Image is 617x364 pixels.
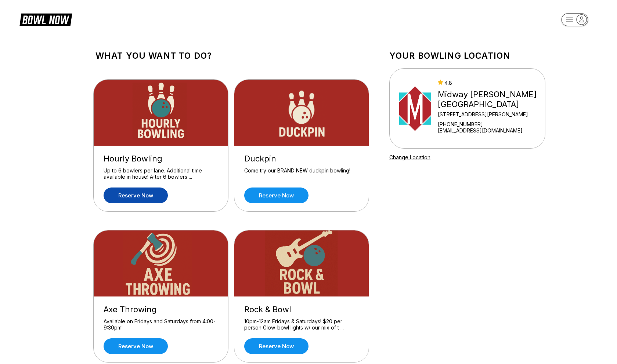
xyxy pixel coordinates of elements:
[244,154,359,164] div: Duckpin
[244,188,308,203] a: Reserve now
[244,167,359,180] div: Come try our BRAND NEW duckpin bowling!
[104,167,218,180] div: Up to 6 bowlers per lane. Additional time available in house! After 6 bowlers ...
[104,338,168,354] a: Reserve now
[234,230,369,296] img: Rock & Bowl
[438,80,542,86] div: 4.8
[244,318,359,331] div: 10pm-12am Fridays & Saturdays! $20 per person Glow-bowl lights w/ our mix of t ...
[234,80,369,146] img: Duckpin
[438,121,542,127] div: [PHONE_NUMBER]
[389,51,545,61] h1: Your bowling location
[104,305,218,314] div: Axe Throwing
[94,230,229,296] img: Axe Throwing
[438,111,542,117] div: [STREET_ADDRESS][PERSON_NAME]
[104,318,218,331] div: Available on Fridays and Saturdays from 4:00-9:30pm!
[438,127,542,134] a: [EMAIL_ADDRESS][DOMAIN_NAME]
[94,80,229,146] img: Hourly Bowling
[438,90,542,109] div: Midway [PERSON_NAME][GEOGRAPHIC_DATA]
[244,338,308,354] a: Reserve now
[244,305,359,314] div: Rock & Bowl
[399,81,431,136] img: Midway Bowling - Carlisle
[95,51,367,61] h1: What you want to do?
[104,188,168,203] a: Reserve now
[104,154,218,164] div: Hourly Bowling
[389,154,430,160] a: Change Location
